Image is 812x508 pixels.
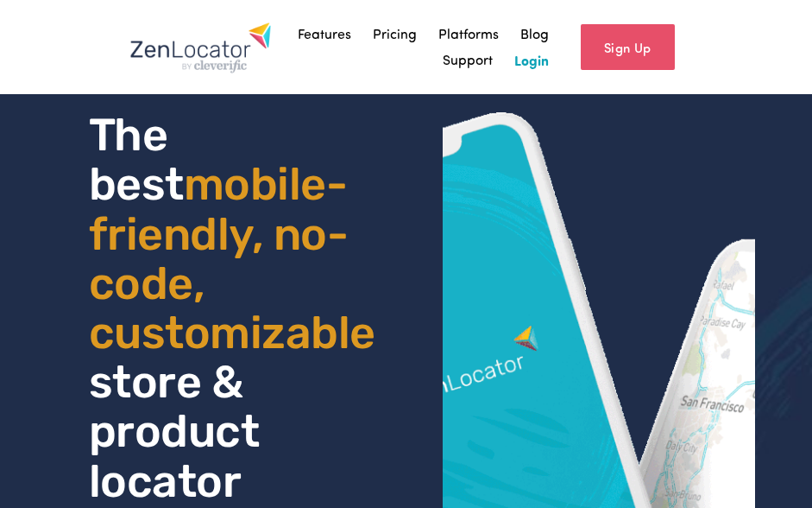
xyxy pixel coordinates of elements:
[581,24,675,70] a: Sign Up
[520,21,549,47] a: Blog
[89,108,184,211] span: The best
[438,21,499,47] a: Platforms
[373,21,417,47] a: Pricing
[298,21,351,47] a: Features
[89,157,375,359] span: mobile- friendly, no-code, customizable
[514,48,549,73] a: Login
[89,306,384,508] span: store & product locator
[129,22,272,73] img: Zenlocator
[443,48,493,73] a: Support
